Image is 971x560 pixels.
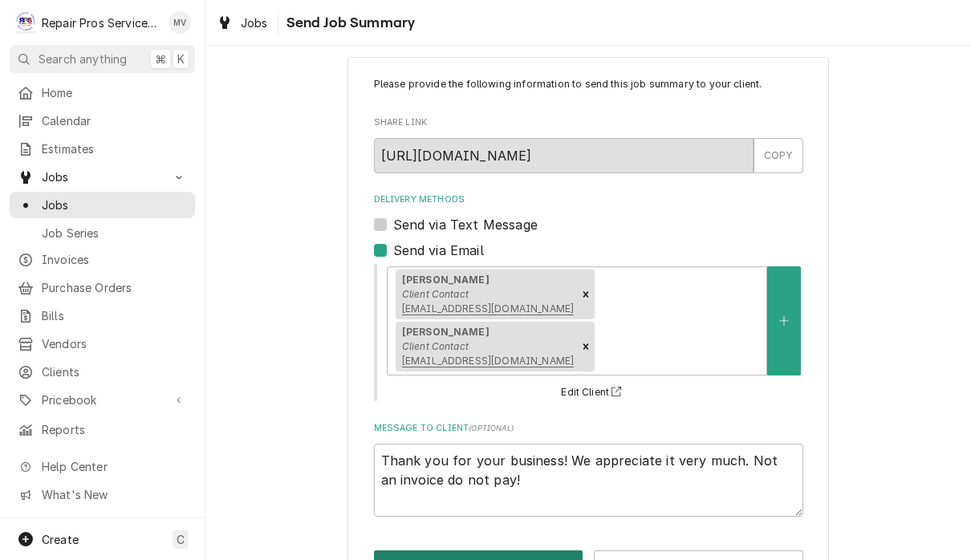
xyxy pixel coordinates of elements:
strong: [PERSON_NAME] [402,274,490,286]
span: C [177,531,185,548]
span: K [177,51,185,67]
a: Invoices [10,246,195,273]
div: R [14,11,37,34]
div: Job Send Summary Form [374,77,803,517]
a: Go to Help Center [10,453,195,480]
a: Clients [10,359,195,385]
div: Mindy Volker's Avatar [169,11,191,34]
button: COPY [754,138,803,173]
span: Search anything [39,51,127,67]
a: Vendors [10,331,195,357]
label: Message to Client [374,422,803,435]
span: Jobs [241,14,268,31]
textarea: Thank you for your business! We appreciate it very much. Not an invoice do not pay! [374,444,803,517]
div: Delivery Methods [374,193,803,402]
span: Create [42,533,79,546]
span: Job Series [42,225,187,241]
label: Delivery Methods [374,193,803,206]
a: Estimates [10,136,195,162]
a: Home [10,79,195,106]
span: Purchase Orders [42,279,187,296]
span: Invoices [42,251,187,268]
div: Message to Client [374,422,803,517]
span: Home [42,84,187,101]
a: Jobs [10,192,195,218]
span: ( optional ) [469,424,514,432]
span: Bills [42,307,187,324]
a: Reports [10,416,195,443]
label: Send via Email [393,241,484,260]
span: Jobs [42,197,187,213]
span: Send Job Summary [282,12,416,34]
a: Go to Pricebook [10,387,195,413]
p: Please provide the following information to send this job summary to your client. [374,77,803,91]
em: Client Contact [402,340,469,352]
a: Jobs [210,10,274,36]
div: MV [169,11,191,34]
span: Jobs [42,168,163,185]
span: Clients [42,363,187,380]
div: Repair Pros Services Inc [42,14,160,31]
div: Remove [object Object] [577,270,595,319]
a: Calendar [10,108,195,134]
a: Go to Jobs [10,164,195,190]
div: Remove [object Object] [577,322,595,371]
button: Edit Client [559,383,628,403]
a: Bills [10,302,195,329]
svg: Create New Contact [779,315,789,327]
span: Help Center [42,458,185,475]
a: Go to What's New [10,481,195,508]
strong: [PERSON_NAME] [402,326,490,338]
span: Reports [42,421,187,438]
span: Pricebook [42,392,163,408]
span: ⌘ [155,51,166,67]
span: Calendar [42,112,187,129]
div: Repair Pros Services Inc's Avatar [14,11,37,34]
span: Vendors [42,335,187,352]
em: Client Contact [402,288,469,300]
label: Share Link [374,116,803,129]
div: Share Link [374,116,803,173]
span: Estimates [42,140,187,157]
label: Send via Text Message [393,215,538,234]
a: Job Series [10,220,195,246]
button: Search anything⌘K [10,45,195,73]
a: Purchase Orders [10,274,195,301]
button: Create New Contact [767,266,801,375]
span: What's New [42,486,185,503]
